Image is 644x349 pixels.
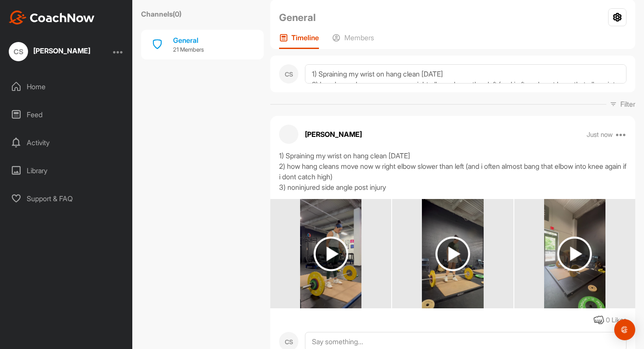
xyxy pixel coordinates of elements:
img: play [314,237,348,271]
div: CS [279,64,298,84]
div: [PERSON_NAME] [33,47,90,54]
label: Channels ( 0 ) [141,9,181,19]
p: Just now [587,130,613,139]
img: CoachNow [9,10,95,24]
h2: General [279,10,316,25]
div: Feed [5,104,128,126]
div: Support & FAQ [5,188,128,209]
div: Library [5,160,128,181]
img: play [435,237,470,271]
img: media [422,199,484,308]
p: 21 Members [173,45,204,54]
div: 1) Spraining my wrist on hang clean [DATE] 2) how hang cleans move now w right elbow slower than ... [279,150,626,192]
img: media [300,199,362,308]
div: Open Intercom Messenger [614,319,635,340]
img: play [557,237,592,271]
div: 0 Likes [606,315,626,325]
div: CS [9,42,28,61]
p: Members [344,33,374,42]
div: General [173,35,204,45]
p: Filter [620,99,635,109]
img: media [544,199,606,308]
p: Timeline [291,33,319,42]
div: Activity [5,132,128,154]
div: Home [5,76,128,98]
p: [PERSON_NAME] [305,129,362,140]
